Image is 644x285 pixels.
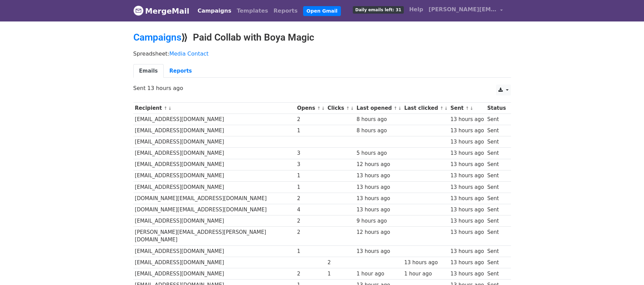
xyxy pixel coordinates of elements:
div: 13 hours ago [450,161,484,168]
div: 13 hours ago [450,127,484,135]
div: 13 hours ago [450,183,484,191]
div: 13 hours ago [450,228,484,236]
td: [EMAIL_ADDRESS][DOMAIN_NAME] [133,245,296,257]
div: 2 [297,217,324,225]
div: 12 hours ago [357,228,401,236]
td: Sent [485,170,507,181]
a: Reports [164,64,198,78]
td: Sent [485,204,507,215]
td: Sent [485,245,507,257]
th: Status [485,103,507,114]
td: Sent [485,148,507,159]
div: 1 hour ago [357,270,401,278]
div: 13 hours ago [450,116,484,123]
a: ↑ [346,106,350,111]
div: 2 [297,116,324,123]
td: [DOMAIN_NAME][EMAIL_ADDRESS][DOMAIN_NAME] [133,204,296,215]
div: 13 hours ago [357,172,401,180]
div: 2 [297,195,324,202]
td: [EMAIL_ADDRESS][DOMAIN_NAME] [133,114,296,125]
a: Media Contact [169,50,209,57]
div: 4 [297,206,324,214]
th: Sent [449,103,485,114]
td: [EMAIL_ADDRESS][DOMAIN_NAME] [133,148,296,159]
img: MergeMail logo [133,5,144,16]
a: Emails [133,64,164,78]
a: Daily emails left: 31 [350,3,406,16]
div: 1 hour ago [404,270,447,278]
a: ↑ [164,106,167,111]
div: 1 [328,270,353,278]
th: Last opened [355,103,402,114]
th: Clicks [326,103,355,114]
a: ↑ [465,106,469,111]
th: Opens [295,103,326,114]
td: [EMAIL_ADDRESS][DOMAIN_NAME] [133,136,296,148]
div: 3 [297,161,324,168]
a: Campaigns [195,4,234,18]
td: [EMAIL_ADDRESS][DOMAIN_NAME] [133,159,296,170]
p: Sent 13 hours ago [133,85,511,92]
td: [EMAIL_ADDRESS][DOMAIN_NAME] [133,170,296,181]
span: [PERSON_NAME][EMAIL_ADDRESS][DOMAIN_NAME] [429,5,497,14]
a: ↓ [350,106,354,111]
div: 8 hours ago [357,127,401,135]
td: [PERSON_NAME][EMAIL_ADDRESS][PERSON_NAME][DOMAIN_NAME] [133,227,296,246]
div: 5 hours ago [357,149,401,157]
td: Sent [485,227,507,246]
div: 2 [297,228,324,236]
div: 2 [297,270,324,278]
td: Sent [485,268,507,279]
td: Sent [485,193,507,204]
td: [EMAIL_ADDRESS][DOMAIN_NAME] [133,257,296,268]
a: Open Gmail [303,6,341,16]
div: 8 hours ago [357,116,401,123]
div: 13 hours ago [450,259,484,267]
div: 2 [328,259,353,267]
a: MergeMail [133,4,189,18]
td: [DOMAIN_NAME][EMAIL_ADDRESS][DOMAIN_NAME] [133,193,296,204]
td: Sent [485,215,507,227]
div: 1 [297,247,324,255]
div: 13 hours ago [357,195,401,202]
div: 13 hours ago [450,206,484,214]
a: Templates [234,4,271,18]
td: Sent [485,114,507,125]
a: ↑ [317,106,321,111]
a: ↓ [168,106,172,111]
th: Recipient [133,103,296,114]
td: [EMAIL_ADDRESS][DOMAIN_NAME] [133,125,296,136]
a: Reports [271,4,300,18]
td: Sent [485,181,507,193]
td: [EMAIL_ADDRESS][DOMAIN_NAME] [133,181,296,193]
td: Sent [485,159,507,170]
div: 13 hours ago [450,247,484,255]
div: 13 hours ago [357,183,401,191]
a: ↓ [444,106,448,111]
td: [EMAIL_ADDRESS][DOMAIN_NAME] [133,268,296,279]
div: 9 hours ago [357,217,401,225]
span: Daily emails left: 31 [353,6,403,14]
td: Sent [485,257,507,268]
a: ↓ [470,106,474,111]
div: 13 hours ago [357,206,401,214]
div: 12 hours ago [357,161,401,168]
h2: ⟫ Paid Collab with Boya Magic [133,32,511,43]
a: ↓ [398,106,402,111]
a: Campaigns [133,32,181,43]
div: 13 hours ago [450,149,484,157]
div: 1 [297,172,324,180]
div: 1 [297,127,324,135]
td: [EMAIL_ADDRESS][DOMAIN_NAME] [133,215,296,227]
a: ↓ [321,106,325,111]
a: ↑ [440,106,444,111]
div: 13 hours ago [357,247,401,255]
th: Last clicked [402,103,449,114]
div: 13 hours ago [450,217,484,225]
div: 3 [297,149,324,157]
div: 13 hours ago [450,195,484,202]
div: 13 hours ago [450,172,484,180]
p: Spreadsheet: [133,50,511,57]
div: 13 hours ago [404,259,447,267]
a: [PERSON_NAME][EMAIL_ADDRESS][DOMAIN_NAME] [426,3,506,19]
